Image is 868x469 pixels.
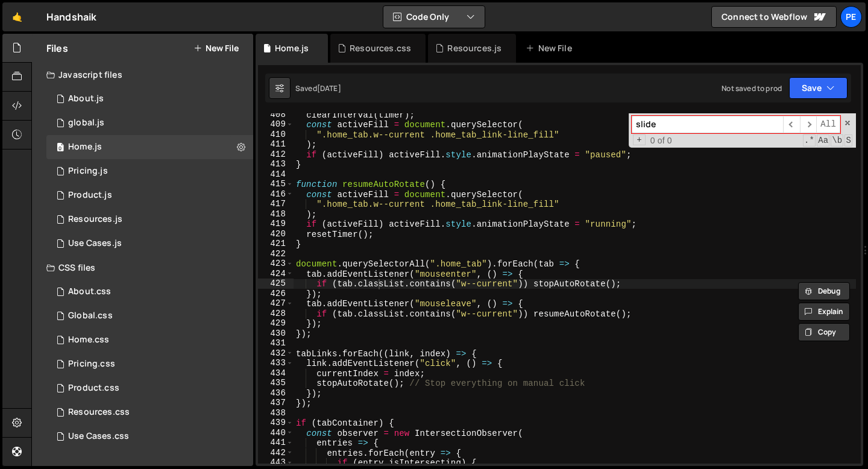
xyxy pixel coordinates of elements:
[258,110,294,120] div: 408
[46,207,253,231] div: 16572/46394.js
[68,383,119,394] div: Product.css
[258,199,294,209] div: 417
[68,142,102,153] div: Home.js
[800,116,817,133] span: ​
[632,116,783,133] input: Search for
[46,10,96,24] div: Handshaik
[258,329,294,339] div: 430
[46,304,253,328] div: 16572/45138.css
[258,279,294,289] div: 425
[258,289,294,299] div: 426
[258,458,294,468] div: 443
[526,42,576,54] div: New File
[258,418,294,428] div: 439
[383,6,485,28] button: Code Only
[803,134,816,146] span: RegExp Search
[258,448,294,458] div: 442
[840,6,862,28] a: Pe
[68,190,112,201] div: Product.js
[258,249,294,259] div: 422
[68,214,122,225] div: Resources.js
[57,143,64,153] span: 0
[258,209,294,219] div: 418
[258,139,294,150] div: 411
[68,431,129,442] div: Use Cases.css
[258,408,294,418] div: 438
[68,238,122,249] div: Use Cases.js
[46,231,253,256] div: 16572/45332.js
[46,424,253,449] div: 16572/45333.css
[258,298,294,309] div: 427
[722,83,782,93] div: Not saved to prod
[711,6,837,28] a: Connect to Webflow
[783,116,800,133] span: ​
[258,169,294,180] div: 414
[46,87,253,111] div: 16572/45486.js
[798,282,850,300] button: Debug
[258,189,294,200] div: 416
[46,328,253,352] div: 16572/45056.css
[258,119,294,130] div: 409
[258,309,294,319] div: 428
[646,136,677,146] span: 0 of 0
[317,83,341,93] div: [DATE]
[68,286,111,297] div: About.css
[46,352,253,376] div: 16572/45431.css
[68,166,108,177] div: Pricing.js
[32,63,253,87] div: Javascript files
[258,159,294,169] div: 413
[46,280,253,304] div: 16572/45487.css
[193,43,239,53] button: New File
[46,42,68,55] h2: Files
[258,358,294,368] div: 433
[831,134,843,146] span: Whole Word Search
[295,83,341,93] div: Saved
[68,93,104,104] div: About.js
[258,348,294,359] div: 432
[258,179,294,189] div: 415
[258,219,294,229] div: 419
[46,400,253,424] div: 16572/46395.css
[46,183,253,207] div: 16572/45211.js
[68,310,113,321] div: Global.css
[68,335,109,345] div: Home.css
[275,42,309,54] div: Home.js
[46,135,253,159] div: 16572/45051.js
[350,42,411,54] div: Resources.css
[258,130,294,140] div: 410
[633,134,646,146] span: Toggle Replace mode
[46,111,253,135] div: 16572/45061.js
[789,77,848,99] button: Save
[798,303,850,321] button: Explain
[816,116,840,133] span: Alt-Enter
[32,256,253,280] div: CSS files
[258,398,294,408] div: 437
[447,42,502,54] div: Resources.js
[2,2,32,31] a: 🤙
[68,359,115,370] div: Pricing.css
[258,368,294,379] div: 434
[798,323,850,341] button: Copy
[258,269,294,279] div: 424
[258,150,294,160] div: 412
[46,159,253,183] div: 16572/45430.js
[258,438,294,448] div: 441
[844,134,852,146] span: Search In Selection
[258,338,294,348] div: 431
[258,388,294,398] div: 436
[258,378,294,388] div: 435
[258,428,294,438] div: 440
[258,259,294,269] div: 423
[258,239,294,249] div: 421
[68,118,104,128] div: global.js
[46,376,253,400] div: 16572/45330.css
[258,318,294,329] div: 429
[258,229,294,239] div: 420
[68,407,130,418] div: Resources.css
[817,134,829,146] span: CaseSensitive Search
